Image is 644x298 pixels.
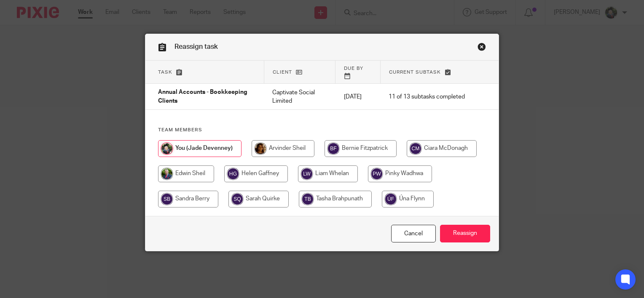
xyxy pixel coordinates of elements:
span: Client [273,70,292,74]
span: Reassign task [174,43,218,50]
span: Due by [344,66,363,71]
a: Close this dialog window [478,43,486,54]
p: Captivate Social Limited [272,88,327,106]
td: 11 of 13 subtasks completed [380,84,473,110]
span: Current subtask [389,70,441,74]
span: Annual Accounts - Bookkeeping Clients [158,90,247,104]
input: Reassign [440,225,490,243]
h4: Team members [158,127,486,133]
p: [DATE] [344,93,372,101]
span: Task [158,70,172,74]
a: Close this dialog window [391,225,436,243]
